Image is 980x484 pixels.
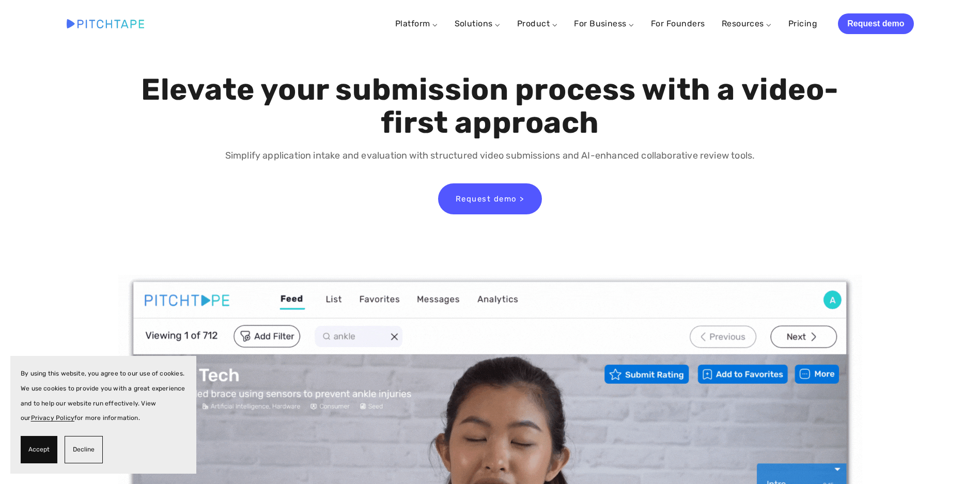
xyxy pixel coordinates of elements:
[651,14,705,33] a: For Founders
[65,436,103,463] button: Decline
[21,366,186,426] p: By using this website, you agree to our use of cookies. We use cookies to provide you with a grea...
[138,73,842,139] h1: Elevate your submission process with a video-first approach
[73,442,95,457] span: Decline
[455,19,501,28] a: Solutions ⌵
[21,436,57,463] button: Accept
[138,148,842,163] p: Simplify application intake and evaluation with structured video submissions and AI-enhanced coll...
[722,19,772,28] a: Resources ⌵
[574,19,634,28] a: For Business ⌵
[395,19,438,28] a: Platform ⌵
[31,414,75,421] a: Privacy Policy
[517,19,557,28] a: Product ⌵
[838,13,913,34] a: Request demo
[28,442,50,457] span: Accept
[438,183,542,214] a: Request demo >
[67,19,144,28] img: Pitchtape | Video Submission Management Software
[788,14,817,33] a: Pricing
[10,356,196,474] section: Cookie banner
